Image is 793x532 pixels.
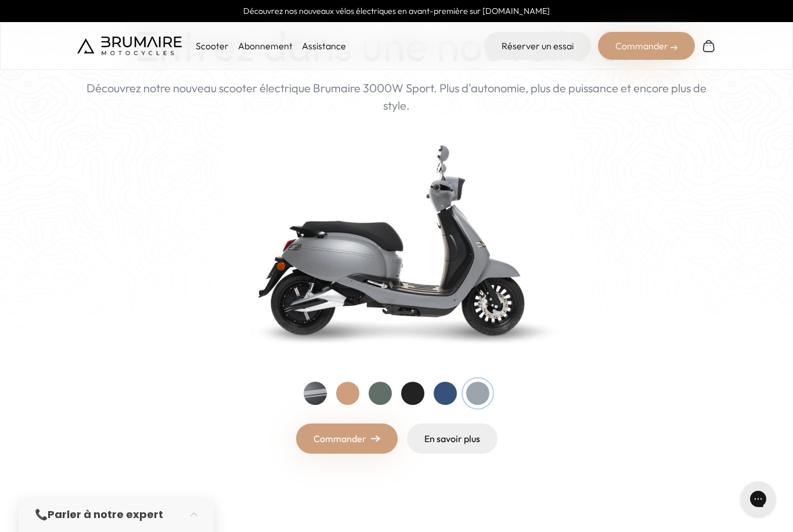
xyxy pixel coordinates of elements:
[296,424,398,454] a: Commander
[702,39,716,53] img: Panier
[598,32,695,60] div: Commander
[484,32,591,60] a: Réserver un essai
[77,37,182,55] img: Brumaire Motocycles
[302,40,346,52] a: Assistance
[407,424,498,454] a: En savoir plus
[371,435,380,442] img: right-arrow.png
[77,79,716,114] p: Découvrez notre nouveau scooter électrique Brumaire 3000W Sport. Plus d'autonomie, plus de puissa...
[735,477,781,520] iframe: Gorgias live chat messenger
[238,40,293,52] a: Abonnement
[196,39,229,53] p: Scooter
[671,44,677,51] img: right-arrow-2.png
[134,22,659,70] h1: Entrez dans une nouvelle ère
